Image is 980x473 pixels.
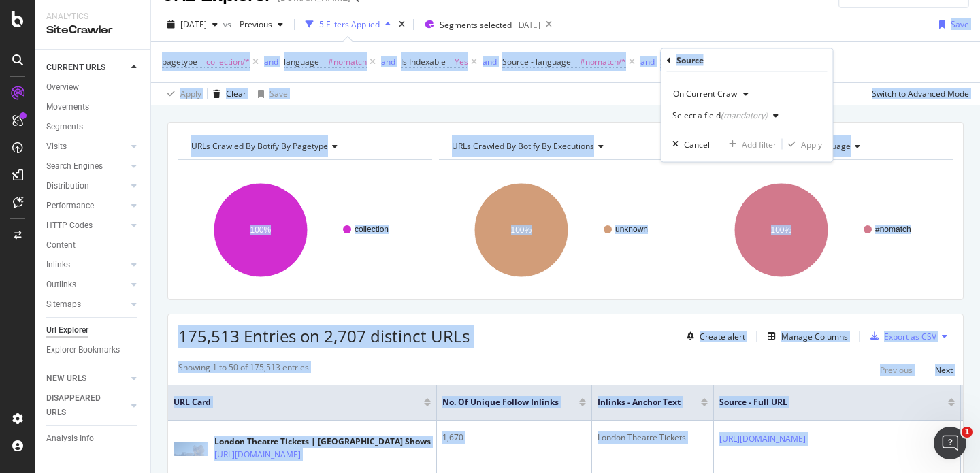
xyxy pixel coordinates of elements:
a: Content [46,238,141,252]
img: main image [174,442,208,456]
span: 175,513 Entries on 2,707 distinct URLs [178,325,470,347]
button: Select a field(mandatory) [672,105,784,127]
div: 1,670 [442,431,586,444]
div: Cancel [684,138,710,150]
button: Previous [880,361,913,378]
a: Url Explorer [46,323,141,338]
text: 100% [771,225,792,235]
a: Sitemaps [46,297,127,312]
iframe: Intercom live chat [934,427,966,459]
div: CURRENT URLS [46,61,105,75]
svg: A chart. [439,171,689,289]
div: Create alert [700,331,745,342]
span: = [321,56,326,67]
a: HTTP Codes [46,218,127,233]
span: Yes [455,52,468,71]
span: = [573,56,578,67]
button: Export as CSV [865,325,936,347]
div: Add filter [742,138,777,150]
a: [URL][DOMAIN_NAME] [214,448,301,461]
div: DISAPPEARED URLS [46,391,115,420]
div: Analytics [46,11,140,22]
div: Switch to Advanced Mode [872,88,969,99]
span: Inlinks - Anchor Text [598,396,681,408]
span: Is Indexable [401,56,446,67]
button: Apply [162,83,201,105]
button: Create alert [681,325,745,347]
span: No. of Unique Follow Inlinks [442,396,559,408]
div: Export as CSV [884,331,936,342]
div: London Theatre Tickets [598,431,708,444]
button: and [264,55,278,68]
button: [DATE] [162,14,223,35]
span: URL Card [174,396,421,408]
button: Segments selected[DATE] [419,14,540,35]
button: Clear [208,83,246,105]
button: Save [934,14,969,35]
div: HTTP Codes [46,218,93,233]
a: Inlinks [46,258,127,272]
a: Analysis Info [46,431,141,446]
button: 5 Filters Applied [300,14,396,35]
svg: A chart. [699,171,949,289]
div: London Theatre Tickets | [GEOGRAPHIC_DATA] Shows [214,436,431,448]
span: collection/* [206,52,250,71]
div: Sitemaps [46,297,81,312]
div: Clear [226,88,246,99]
h4: URLs Crawled By Botify By pagetype [189,135,420,157]
button: Cancel [667,137,710,151]
div: Save [269,88,288,99]
div: Apply [180,88,201,99]
button: Next [935,361,953,378]
a: Outlinks [46,278,127,292]
div: Previous [880,364,913,376]
button: and [381,55,395,68]
div: and [640,56,655,67]
button: Previous [234,14,289,35]
span: Segments selected [440,19,512,31]
span: 2025 Sep. 7th [180,18,207,30]
span: = [199,56,204,67]
span: language [284,56,319,67]
div: Manage Columns [781,331,848,342]
div: times [396,18,408,31]
div: Visits [46,140,67,154]
a: Explorer Bookmarks [46,343,141,357]
a: Visits [46,140,127,154]
span: pagetype [162,56,197,67]
button: and [640,55,655,68]
div: 5 Filters Applied [319,18,380,30]
a: Search Engines [46,159,127,174]
div: Outlinks [46,278,76,292]
div: and [483,56,497,67]
div: NEW URLS [46,372,86,386]
div: Showing 1 to 50 of 175,513 entries [178,361,309,378]
div: Inlinks [46,258,70,272]
button: Add filter [723,137,777,151]
div: [DATE] [516,19,540,31]
span: Source - language [502,56,571,67]
span: Source - Full URL [719,396,928,408]
div: Performance [46,199,94,213]
span: #nomatch [328,52,367,71]
div: Next [935,364,953,376]
span: #nomatch/* [580,52,626,71]
span: URLs Crawled By Botify By executions [452,140,594,152]
a: Movements [46,100,141,114]
div: Explorer Bookmarks [46,343,120,357]
div: Apply [801,138,822,150]
div: Analysis Info [46,431,94,446]
text: 100% [250,225,272,235]
span: vs [223,18,234,30]
a: CURRENT URLS [46,61,127,75]
div: (mandatory) [721,110,768,121]
button: Switch to Advanced Mode [866,83,969,105]
button: Apply [783,137,822,151]
a: NEW URLS [46,372,127,386]
text: unknown [615,225,648,234]
div: Url Explorer [46,323,88,338]
div: Segments [46,120,83,134]
div: Search Engines [46,159,103,174]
